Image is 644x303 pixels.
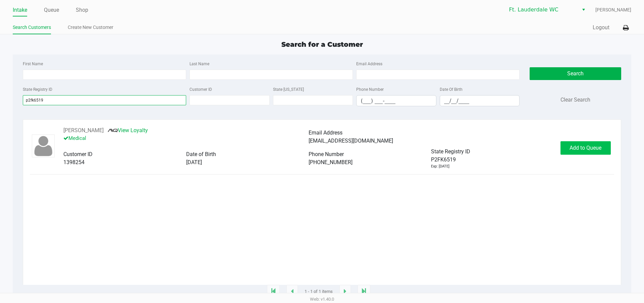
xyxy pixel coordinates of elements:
[310,297,334,302] span: Web: v1.40.0
[440,86,463,92] label: Date Of Birth
[339,285,351,298] app-submit-button: Next
[63,126,104,135] button: See customer info
[190,61,209,67] label: Last Name
[431,148,470,155] span: State Registry ID
[267,285,280,298] app-submit-button: Move to first page
[44,5,59,15] a: Queue
[595,6,631,13] span: [PERSON_NAME]
[530,67,621,80] button: Search
[309,159,353,165] span: [PHONE_NUMBER]
[356,95,436,106] kendo-maskedtextbox: Format: (999) 999-9999
[593,24,609,32] button: Logout
[309,151,344,157] span: Phone Number
[356,61,382,67] label: Email Address
[570,145,601,151] span: Add to Queue
[579,4,588,16] button: Select
[13,5,27,15] a: Intake
[560,96,590,104] button: Clear Search
[431,156,456,164] span: P2FK6519
[356,86,384,92] label: Phone Number
[13,23,51,32] a: Search Customers
[108,127,148,134] a: View Loyalty
[23,86,52,92] label: State Registry ID
[560,141,611,155] button: Add to Queue
[358,285,370,298] app-submit-button: Move to last page
[23,61,43,67] label: First Name
[305,288,333,295] span: 1 - 1 of 1 items
[357,96,436,106] input: Format: (999) 999-9999
[286,285,298,298] app-submit-button: Previous
[68,23,113,32] a: Create New Customer
[509,6,575,14] span: Ft. Lauderdale WC
[63,151,93,157] span: Customer ID
[309,129,342,136] span: Email Address
[63,135,309,142] p: Medical
[63,159,85,165] span: 1398254
[440,95,520,106] kendo-maskedtextbox: Format: MM/DD/YYYY
[440,96,520,106] input: Format: MM/DD/YYYY
[281,40,363,48] span: Search for a Customer
[76,5,88,15] a: Shop
[431,164,449,169] div: Exp: [DATE]
[309,138,393,144] span: [EMAIL_ADDRESS][DOMAIN_NAME]
[186,159,202,165] span: [DATE]
[190,86,212,92] label: Customer ID
[273,86,304,92] label: State [US_STATE]
[186,151,216,157] span: Date of Birth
